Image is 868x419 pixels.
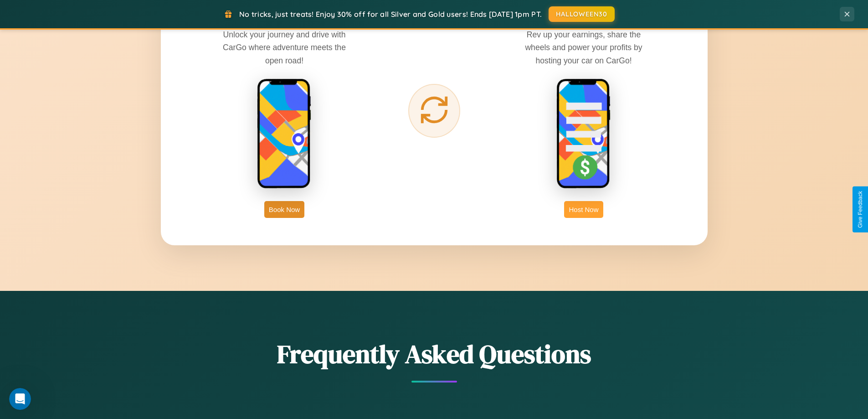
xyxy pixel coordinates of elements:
[264,201,304,218] button: Book Now
[556,78,611,190] img: host phone
[257,78,312,190] img: rent phone
[515,28,652,67] p: Rev up your earnings, share the wheels and power your profits by hosting your car on CarGo!
[239,10,542,19] span: No tricks, just treats! Enjoy 30% off for all Silver and Gold users! Ends [DATE] 1pm PT.
[549,6,615,22] button: HALLOWEEN30
[857,191,863,228] div: Give Feedback
[9,388,31,410] iframe: Intercom live chat
[216,28,353,67] p: Unlock your journey and drive with CarGo where adventure meets the open road!
[161,336,708,372] h2: Frequently Asked Questions
[564,201,603,218] button: Host Now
